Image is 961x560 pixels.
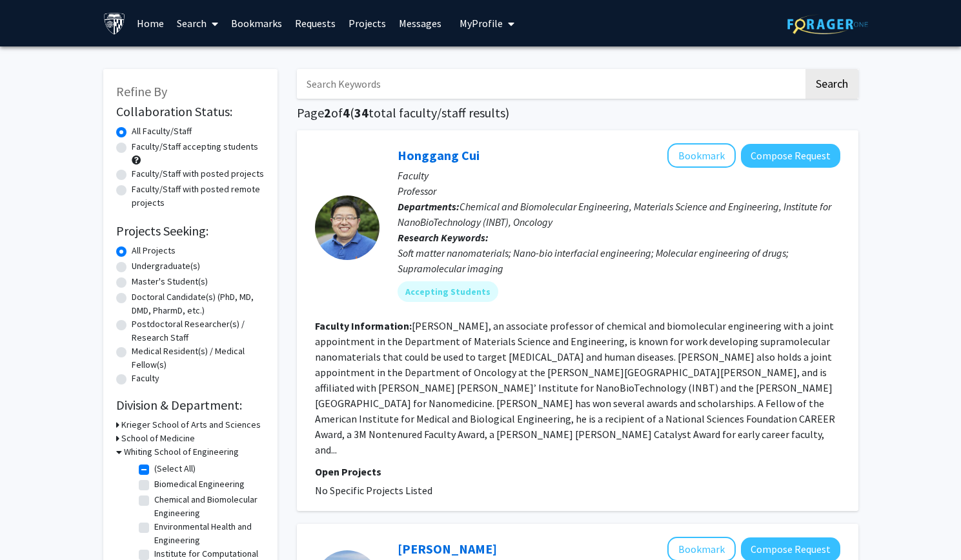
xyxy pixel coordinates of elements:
[132,183,265,210] label: Faculty/Staff with posted remote projects
[398,168,840,183] p: Faculty
[225,1,288,46] a: Bookmarks
[121,418,261,432] h3: Krieger School of Arts and Sciences
[398,281,498,302] mat-chip: Accepting Students
[315,319,412,332] b: Faculty Information:
[130,1,170,46] a: Home
[132,140,258,154] label: Faculty/Staff accepting students
[132,317,265,345] label: Postdoctoral Researcher(s) / Research Staff
[315,464,840,479] p: Open Projects
[170,1,225,46] a: Search
[315,319,835,456] fg-read-more: [PERSON_NAME], an associate professor of chemical and biomolecular engineering with a joint appoi...
[124,445,239,459] h3: Whiting School of Engineering
[10,502,55,550] iframe: Chat
[667,143,736,168] button: Add Honggang Cui to Bookmarks
[154,520,261,547] label: Environmental Health and Engineering
[103,12,126,35] img: Johns Hopkins University Logo
[132,372,159,385] label: Faculty
[324,105,331,121] span: 2
[116,83,167,99] span: Refine By
[398,200,831,228] span: Chemical and Biomolecular Engineering, Materials Science and Engineering, Institute for NanoBioTe...
[805,69,858,99] button: Search
[288,1,342,46] a: Requests
[398,231,489,244] b: Research Keywords:
[398,183,840,199] p: Professor
[154,493,261,520] label: Chemical and Biomolecular Engineering
[398,541,497,557] a: [PERSON_NAME]
[398,245,840,276] div: Soft matter nanomaterials; Nano-bio interfacial engineering; Molecular engineering of drugs; Supr...
[116,223,265,239] h2: Projects Seeking:
[297,69,804,99] input: Search Keywords
[121,432,195,445] h3: School of Medicine
[132,290,265,317] label: Doctoral Candidate(s) (PhD, MD, DMD, PharmD, etc.)
[116,397,265,413] h2: Division & Department:
[315,484,432,497] span: No Specific Projects Listed
[132,345,265,372] label: Medical Resident(s) / Medical Fellow(s)
[132,244,176,257] label: All Projects
[132,259,200,273] label: Undergraduate(s)
[132,275,208,288] label: Master's Student(s)
[398,200,460,213] b: Departments:
[132,125,192,138] label: All Faculty/Staff
[787,14,868,34] img: ForagerOne Logo
[154,477,245,491] label: Biomedical Engineering
[154,462,196,475] label: (Select All)
[297,105,858,121] h1: Page of ( total faculty/staff results)
[392,1,448,46] a: Messages
[343,105,350,121] span: 4
[741,144,840,168] button: Compose Request to Honggang Cui
[354,105,369,121] span: 34
[398,147,480,163] a: Honggang Cui
[342,1,392,46] a: Projects
[460,17,503,30] span: My Profile
[116,104,265,119] h2: Collaboration Status:
[132,167,264,181] label: Faculty/Staff with posted projects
